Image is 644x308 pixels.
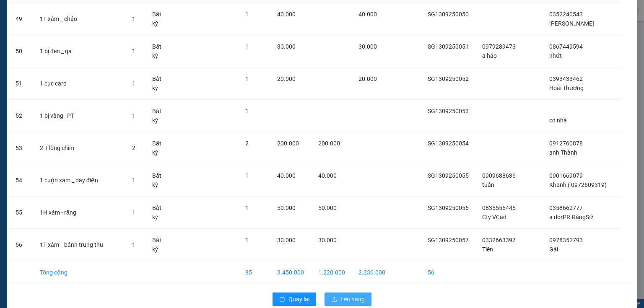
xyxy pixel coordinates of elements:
span: a hảo [482,52,497,59]
span: 1 [245,204,249,211]
td: 51 [9,67,33,100]
td: 1T xám _ cháo [33,3,125,35]
span: 0352240543 [549,11,583,18]
td: Bất kỳ [145,197,174,229]
span: [PERSON_NAME] [549,20,594,27]
span: 1 [245,43,249,50]
span: 30.000 [318,237,337,243]
span: 0901669079 [549,172,583,179]
span: anh Thành [549,149,577,156]
td: 1.220.000 [312,261,352,284]
span: 1 [132,209,135,216]
span: Khanh ( 0972609319) [549,181,607,188]
span: 20.000 [358,75,377,82]
span: 200.000 [318,140,340,147]
td: 56 [9,229,33,261]
td: Tổng cộng [33,261,125,284]
td: Bất kỳ [145,35,174,67]
span: 0358662777 [549,204,583,211]
span: 1 [245,108,249,114]
span: 1 [245,11,249,18]
td: Bất kỳ [145,100,174,132]
span: SG1309250053 [428,108,469,114]
td: 49 [9,3,33,35]
span: Cty VCad [482,214,506,220]
span: 1 [132,16,135,22]
span: 40.000 [358,11,377,18]
span: 0912760878 [549,140,583,147]
td: 1 bị vàng _PT [33,100,125,132]
span: 30.000 [277,43,296,50]
td: 55 [9,197,33,229]
span: 30.000 [277,237,296,243]
span: 1 [245,172,249,179]
span: SG1309250056 [428,204,469,211]
span: SG1309250057 [428,237,469,243]
span: 0979289473 [482,43,516,50]
td: Bất kỳ [145,67,174,100]
span: cd nhà [549,117,567,124]
td: 2 T lồng chim [33,132,125,164]
span: upload [331,296,337,303]
td: 53 [9,132,33,164]
span: Hoài Thương [549,85,584,91]
span: Tiến [482,246,493,253]
span: 20.000 [277,75,296,82]
span: 1 [132,241,135,248]
button: rollbackQuay lại [273,292,316,306]
td: 1T xám _ bánh trung thu [33,229,125,261]
span: SG1309250055 [428,172,469,179]
span: 40.000 [277,11,296,18]
span: 0978352793 [549,237,583,243]
td: Bất kỳ [145,229,174,261]
span: nhứt [549,52,562,59]
span: 200.000 [277,140,299,147]
td: 50 [9,35,33,67]
span: 0332663397 [482,237,516,243]
td: Bất kỳ [145,3,174,35]
span: tuấn [482,181,494,188]
span: 0867449594 [549,43,583,50]
td: 54 [9,164,33,197]
td: Bất kỳ [145,132,174,164]
span: 50.000 [318,204,337,211]
span: 1 [132,112,135,119]
span: Gái [549,246,558,253]
td: 1 bị đen _ qa [33,35,125,67]
span: 0909688636 [482,172,516,179]
span: 1 [132,48,135,54]
td: 52 [9,100,33,132]
span: 1 [132,80,135,87]
span: SG1309250054 [428,140,469,147]
span: Quay lại [288,295,309,304]
span: SG1309250050 [428,11,469,18]
span: 40.000 [277,172,296,179]
span: 0835555445 [482,204,516,211]
td: 3.450.000 [270,261,312,284]
span: 1 [245,75,249,82]
td: 56 [421,261,475,284]
span: rollback [279,296,285,303]
span: 30.000 [358,43,377,50]
span: SG1309250051 [428,43,469,50]
span: 0393433462 [549,75,583,82]
td: 2.230.000 [352,261,392,284]
span: 2 [132,145,135,151]
span: 50.000 [277,204,296,211]
td: Bất kỳ [145,164,174,197]
td: 1 cuộn xám _ dây điện [33,164,125,197]
td: 1H xám - răng [33,197,125,229]
span: 2 [245,140,249,147]
span: 40.000 [318,172,337,179]
td: 1 cục card [33,67,125,100]
td: 85 [239,261,270,284]
button: uploadLên hàng [325,292,371,306]
span: Lên hàng [340,295,365,304]
span: a dorPR.RăngSứ [549,214,593,220]
span: 1 [132,177,135,184]
span: SG1309250052 [428,75,469,82]
span: 1 [245,237,249,243]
